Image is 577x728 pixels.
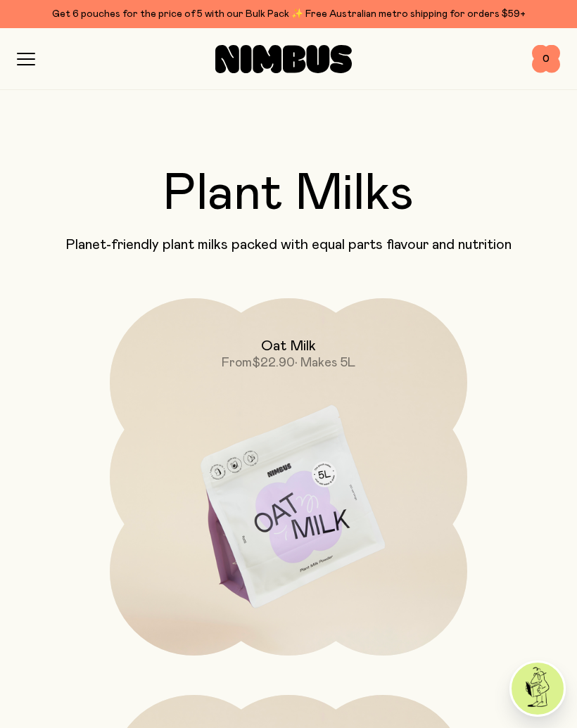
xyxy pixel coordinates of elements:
[261,338,316,355] h2: Oat Milk
[110,298,467,656] a: Oat MilkFrom$22.90• Makes 5L
[512,663,564,715] img: agent
[252,357,295,369] span: $22.90
[295,357,355,369] span: • Makes 5L
[17,169,560,219] h2: Plant Milks
[17,236,560,253] p: Planet-friendly plant milks packed with equal parts flavour and nutrition
[17,6,560,23] div: Get 6 pouches for the price of 5 with our Bulk Pack ✨ Free Australian metro shipping for orders $59+
[222,357,252,369] span: From
[532,45,560,73] button: 0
